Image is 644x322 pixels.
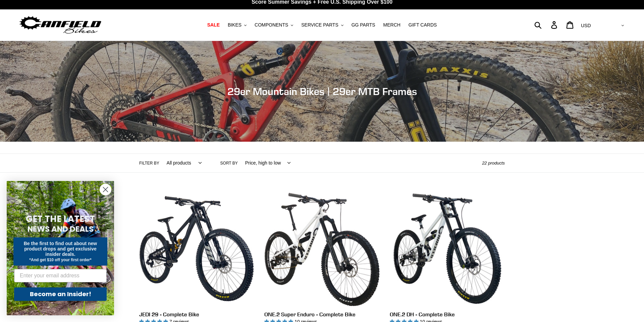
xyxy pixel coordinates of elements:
span: 29er Mountain Bikes | 29er MTB Frames [227,85,417,97]
button: Become an Insider! [14,287,107,301]
input: Search [538,17,555,32]
a: GIFT CARDS [405,20,440,30]
label: Sort by [220,160,238,166]
span: SERVICE PARTS [301,22,338,28]
span: GG PARTS [352,22,375,28]
span: Be the first to find out about new product drops and get exclusive insider deals. [24,241,97,257]
span: SALE [207,22,220,28]
span: BIKES [228,22,241,28]
button: BIKES [224,20,250,30]
a: GG PARTS [348,20,379,30]
a: SALE [204,20,223,30]
span: 22 products [482,160,505,166]
span: *And get $10 off your first order* [29,258,91,262]
label: Filter by [139,160,159,166]
img: Canfield Bikes [18,14,102,36]
span: GET THE LATEST [26,213,95,225]
span: MERCH [383,22,400,28]
span: COMPONENTS [255,22,288,28]
span: NEWS AND DEALS [28,224,94,234]
span: GIFT CARDS [409,22,437,28]
button: SERVICE PARTS [298,20,346,30]
button: COMPONENTS [251,20,297,30]
input: Enter your email address [14,269,107,282]
a: MERCH [380,20,404,30]
button: Close dialog [100,184,111,195]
